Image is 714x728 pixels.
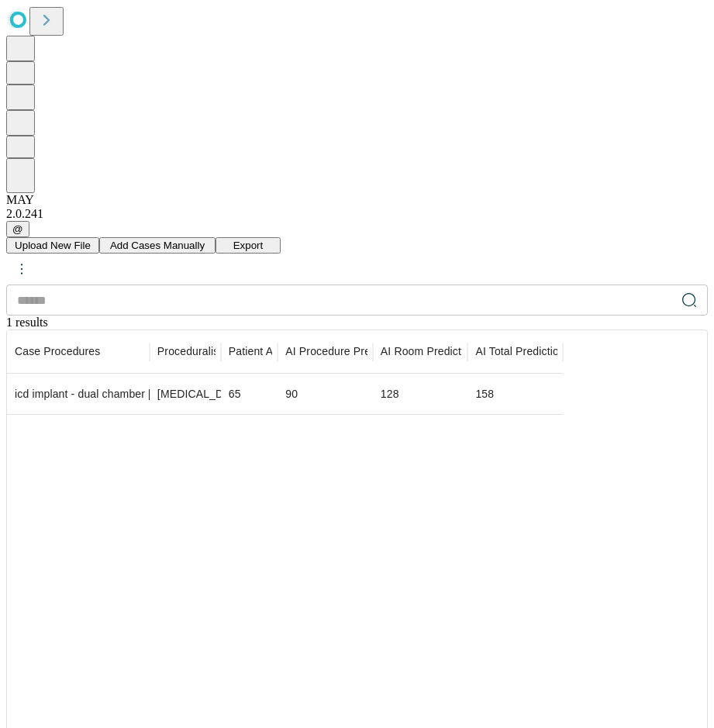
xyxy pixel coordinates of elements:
div: [MEDICAL_DATA], Mayo, M.D. [1502690] [157,374,213,414]
button: @ [6,221,29,237]
button: Upload New File [6,237,99,254]
div: 2.0.241 [6,207,708,221]
span: Includes set-up, patient in-room to patient out-of-room, and clean-up [475,343,564,359]
span: 90 [285,388,298,400]
span: Scheduled procedures [15,343,100,359]
span: 1 results [6,316,48,329]
span: Time-out to extubation/pocket closure [285,343,402,359]
div: 65 [229,374,271,414]
span: Upload New File [15,240,91,251]
span: Proceduralist [157,343,222,359]
span: @ [12,223,23,235]
button: Export [216,237,281,254]
a: Export [216,238,281,251]
button: kebab-menu [8,255,36,283]
span: Patient in room to patient out of room [381,343,476,359]
span: 128 [381,388,399,400]
div: icd implant - dual chamber [ep256] [15,374,142,414]
span: Export [233,240,264,251]
button: Add Cases Manually [99,237,216,254]
div: MAY [6,193,708,207]
span: Patient Age [229,343,285,359]
span: Add Cases Manually [110,240,205,251]
span: 158 [475,388,494,400]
